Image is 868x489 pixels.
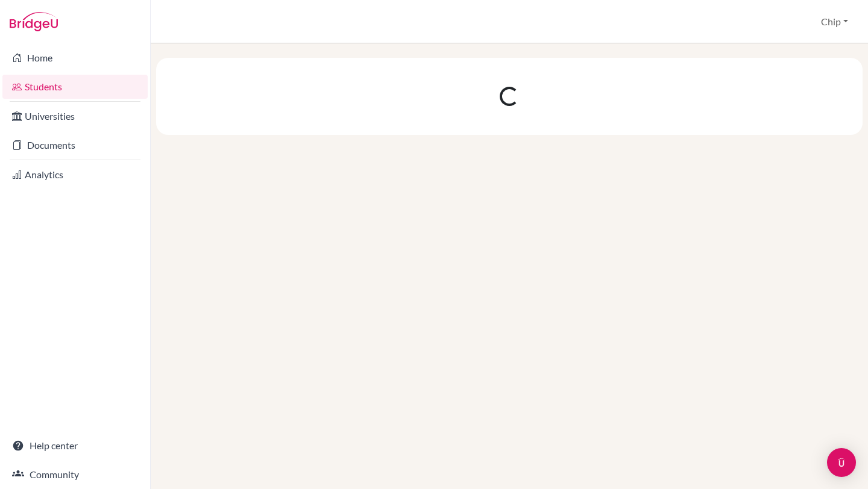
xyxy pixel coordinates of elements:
[2,463,148,487] a: Community
[2,133,148,157] a: Documents
[816,10,854,33] button: Chip
[827,448,856,477] div: Open Intercom Messenger
[2,434,148,458] a: Help center
[10,12,58,31] img: Bridge-U
[2,104,148,128] a: Universities
[2,163,148,187] a: Analytics
[2,46,148,70] a: Home
[2,75,148,99] a: Students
